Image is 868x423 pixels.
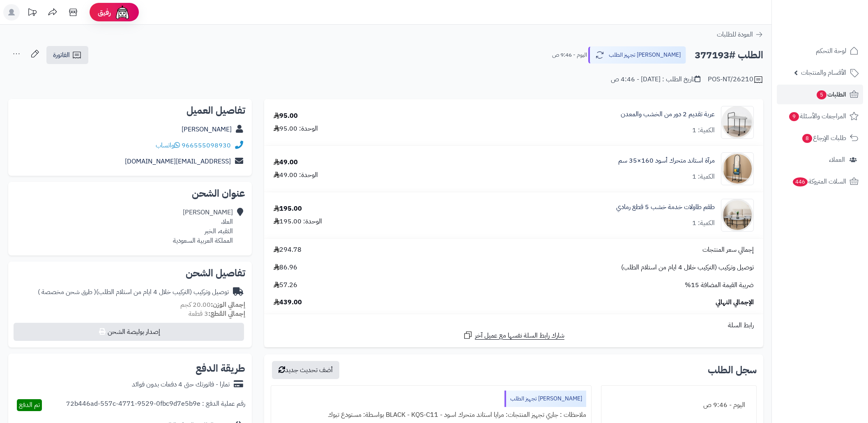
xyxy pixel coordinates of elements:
[817,90,827,99] span: 5
[38,287,229,297] div: توصيل وتركيب (التركيب خلال 4 ايام من استلام الطلب)
[173,208,233,245] div: [PERSON_NAME] العلا، الثقبه، الخبر المملكة العربية السعودية
[125,156,231,166] a: [EMAIL_ADDRESS][DOMAIN_NAME]
[53,50,70,60] span: الفاتورة
[274,217,322,226] div: الوحدة: 195.00
[721,199,753,232] img: 1756381667-1-90x90.jpg
[180,300,245,310] small: 20.00 كجم
[182,124,232,134] a: [PERSON_NAME]
[15,189,245,198] h2: عنوان الشحن
[708,365,757,375] h3: سجل الطلب
[208,309,245,319] strong: إجمالي القطع:
[606,397,751,413] div: اليوم - 9:46 ص
[38,287,96,297] span: ( طرق شحن مخصصة )
[692,126,715,135] div: الكمية: 1
[274,245,302,255] span: 294.78
[692,218,715,228] div: الكمية: 1
[621,263,754,272] span: توصيل وتركيب (التركيب خلال 4 ايام من استلام الطلب)
[816,89,846,100] span: الطلبات
[695,47,763,64] h2: الطلب #377193
[22,4,42,23] a: تحديثات المنصة
[274,111,298,121] div: 95.00
[721,106,753,139] img: 1741544573-1-90x90.jpg
[274,298,302,307] span: 439.00
[274,280,297,290] span: 57.26
[189,309,245,319] small: 3 قطعة
[14,323,244,341] button: إصدار بوليصة الشحن
[692,172,715,182] div: الكمية: 1
[789,112,799,121] span: 9
[15,106,245,115] h2: تفاصيل العميل
[588,46,686,64] button: [PERSON_NAME] تجهيز الطلب
[46,46,88,64] a: الفاتورة
[274,124,318,133] div: الوحدة: 95.00
[552,51,587,59] small: اليوم - 9:46 ص
[792,176,846,187] span: السلات المتروكة
[702,245,754,255] span: إجمالي سعر المنتجات
[777,41,863,61] a: لوحة التحكم
[274,263,297,272] span: 86.96
[463,330,564,340] a: شارك رابط السلة نفسها مع عميل آخر
[272,361,339,379] button: أضف تحديث جديد
[196,363,245,373] h2: طريقة الدفع
[66,399,245,411] div: رقم عملية الدفع : 72b446ad-557c-4771-9529-0fbc9d7e5b9e
[267,321,760,330] div: رابط السلة
[98,7,111,17] span: رفيق
[793,177,808,186] span: 446
[504,391,586,407] div: [PERSON_NAME] تجهيز الطلب
[802,134,812,143] span: 8
[708,75,763,85] div: POS-NT/26210
[777,172,863,191] a: السلات المتروكة446
[618,156,715,166] a: مرآة استاند متحرك أسود 160×35 سم
[274,204,302,214] div: 195.00
[801,132,846,144] span: طلبات الإرجاع
[182,140,231,150] a: 966555098930
[276,407,586,423] div: ملاحظات : جاري تجهيز المنتجات: مرايا استاند متحرك اسود - BLACK - KQS-C11 بواسطة: مستودع تبوك
[611,75,700,84] div: تاريخ الطلب : [DATE] - 4:46 ص
[211,300,245,310] strong: إجمالي الوزن:
[616,202,715,212] a: طقم طاولات خدمة خشب 5 قطع رمادي
[788,110,846,122] span: المراجعات والأسئلة
[829,154,845,166] span: العملاء
[717,30,763,39] a: العودة للطلبات
[716,298,754,307] span: الإجمالي النهائي
[132,380,230,389] div: تمارا - فاتورتك حتى 4 دفعات بدون فوائد
[777,85,863,104] a: الطلبات5
[475,331,564,340] span: شارك رابط السلة نفسها مع عميل آخر
[801,67,846,78] span: الأقسام والمنتجات
[621,110,715,119] a: عربة تقديم 2 دور من الخشب والمعدن
[274,158,298,167] div: 49.00
[777,106,863,126] a: المراجعات والأسئلة9
[717,30,753,39] span: العودة للطلبات
[156,140,180,150] a: واتساب
[721,152,753,185] img: 1753188072-1-90x90.jpg
[114,4,131,21] img: ai-face.png
[15,268,245,278] h2: تفاصيل الشحن
[685,280,754,290] span: ضريبة القيمة المضافة 15%
[19,400,40,410] span: تم الدفع
[274,170,318,180] div: الوحدة: 49.00
[777,150,863,170] a: العملاء
[816,45,846,57] span: لوحة التحكم
[777,128,863,148] a: طلبات الإرجاع8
